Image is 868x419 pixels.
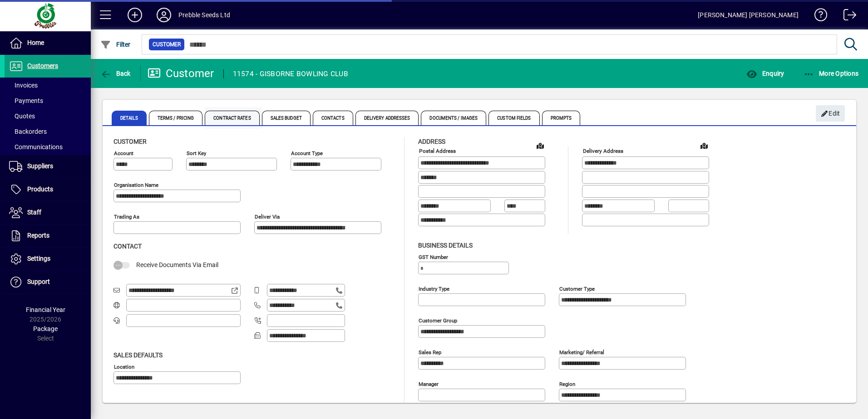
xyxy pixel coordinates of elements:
span: Delivery Addresses [355,111,419,125]
a: Reports [5,224,91,247]
span: Business details [418,242,473,249]
span: Backorders [9,128,47,135]
span: Payments [9,97,43,104]
mat-label: Account [114,150,133,156]
button: Add [120,7,149,23]
span: Settings [27,255,50,262]
a: View on map [533,138,547,153]
span: Filter [100,41,131,48]
span: Sales defaults [113,351,163,359]
a: Products [5,178,91,201]
span: Invoices [9,82,38,89]
div: 11574 - GISBORNE BOWLING CLUB [233,67,348,81]
span: Staff [27,209,41,216]
button: Profile [149,7,178,23]
span: Sales Budget [262,111,311,125]
a: Communications [5,139,91,155]
a: Support [5,271,91,293]
mat-label: Marketing/ Referral [559,349,604,355]
span: Communications [9,143,63,151]
mat-label: Region [559,380,575,387]
app-page-header-button: Back [91,65,141,82]
a: Logout [837,2,857,31]
button: Filter [98,36,133,53]
span: Contacts [313,111,353,125]
span: Package [33,325,58,332]
span: Details [112,111,147,125]
span: Customer [153,40,181,49]
span: Contract Rates [205,111,259,125]
span: Back [100,70,131,77]
a: Quotes [5,108,91,124]
mat-label: Sort key [187,150,206,156]
span: Prompts [542,111,581,125]
span: Home [27,39,44,46]
span: Custom Fields [488,111,539,125]
a: Settings [5,248,91,270]
span: Edit [821,106,840,121]
span: Suppliers [27,162,53,170]
button: Edit [816,105,845,122]
span: Terms / Pricing [149,111,203,125]
a: View on map [697,138,711,153]
span: Customer [113,138,147,145]
button: More Options [801,65,861,82]
button: Enquiry [744,65,786,82]
span: Enquiry [746,70,784,77]
a: Payments [5,93,91,108]
mat-label: Trading as [114,214,139,220]
button: Back [98,65,133,82]
mat-label: Location [114,363,134,370]
span: Address [418,138,445,145]
div: Customer [148,66,214,81]
mat-label: Account Type [291,150,323,156]
span: Customers [27,62,58,69]
span: Products [27,185,53,193]
span: Support [27,278,50,285]
mat-label: Manager [419,380,439,387]
span: Financial Year [26,306,65,313]
div: Prebble Seeds Ltd [178,8,230,22]
a: Suppliers [5,155,91,178]
mat-label: Customer group [419,317,457,323]
mat-label: GST Number [419,253,448,260]
span: Documents / Images [421,111,486,125]
mat-label: Deliver via [255,214,280,220]
a: Backorders [5,124,91,139]
a: Invoices [5,78,91,93]
a: Staff [5,201,91,224]
mat-label: Customer type [559,285,595,292]
mat-label: Industry type [419,285,449,292]
mat-label: Sales rep [419,349,441,355]
span: More Options [804,70,859,77]
div: [PERSON_NAME] [PERSON_NAME] [698,8,799,22]
a: Knowledge Base [808,2,828,31]
span: Reports [27,232,49,239]
a: Home [5,32,91,54]
mat-label: Organisation name [114,182,158,188]
span: Receive Documents Via Email [136,261,218,268]
span: Quotes [9,112,35,120]
span: Contact [113,243,142,250]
